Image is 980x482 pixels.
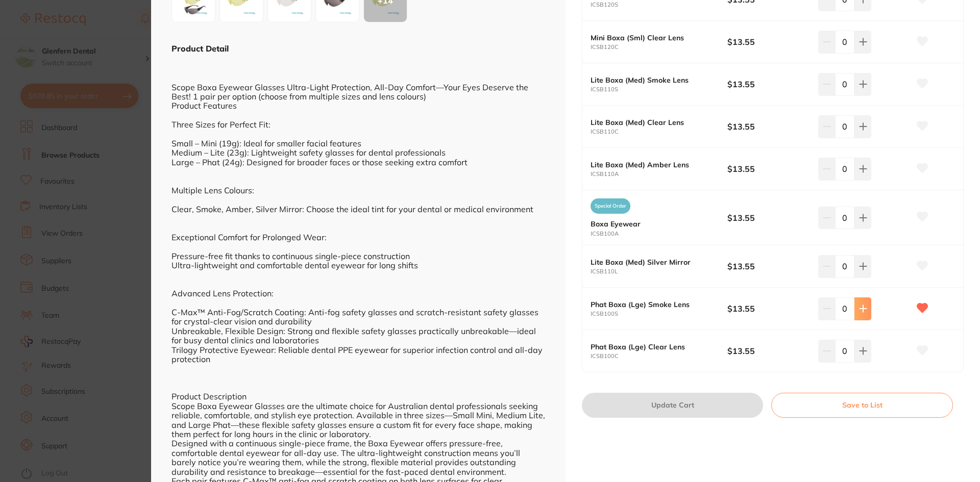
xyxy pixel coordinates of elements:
button: Save to List [771,393,953,417]
small: ICSB120C [591,44,727,50]
small: ICSB100S [591,311,727,317]
small: ICSB110L [591,268,727,275]
b: Phat Boxa (Lge) Smoke Lens [591,300,714,309]
b: $13.55 [727,345,810,357]
small: ICSB100C [591,353,727,360]
b: $13.55 [727,79,810,90]
span: Special Order [591,198,630,214]
b: Phat Boxa (Lge) Clear Lens [591,343,714,351]
b: Boxa Eyewear [591,220,714,228]
b: $13.55 [727,163,810,174]
small: ICSB110S [591,86,727,93]
b: Lite Boxa (Med) Silver Mirror [591,258,714,266]
b: Lite Boxa (Med) Amber Lens [591,161,714,169]
b: Lite Boxa (Med) Clear Lens [591,118,714,126]
b: $13.55 [727,121,810,132]
b: $13.55 [727,36,810,47]
b: $13.55 [727,261,810,272]
button: Update Cart [582,393,763,417]
b: Product Detail [171,43,229,54]
b: Mini Boxa (Sml) Clear Lens [591,34,714,42]
small: ICSB110C [591,129,727,135]
small: ICSB110A [591,171,727,177]
b: $13.55 [727,303,810,314]
small: ICSB100A [591,231,727,237]
b: Lite Boxa (Med) Smoke Lens [591,76,714,84]
small: ICSB120S [591,2,727,8]
b: $13.55 [727,212,810,223]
